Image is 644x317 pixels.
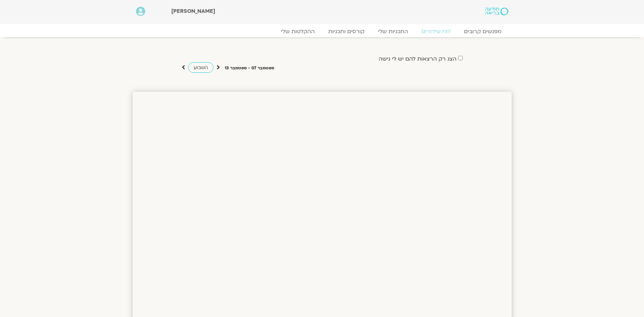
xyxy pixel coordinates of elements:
[457,28,508,35] a: מפגשים קרובים
[136,28,508,35] nav: Menu
[415,28,457,35] a: לוח שידורים
[225,65,274,72] p: ספטמבר 07 - ספטמבר 13
[321,28,371,35] a: קורסים ותכניות
[188,62,214,73] a: השבוע
[274,28,321,35] a: ההקלטות שלי
[371,28,415,35] a: התכניות שלי
[171,7,215,15] span: [PERSON_NAME]
[379,56,457,62] label: הצג רק הרצאות להם יש לי גישה
[194,64,208,71] span: השבוע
